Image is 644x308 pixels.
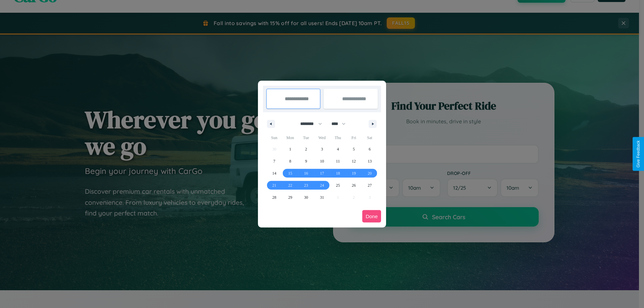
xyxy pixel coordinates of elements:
button: 26 [346,179,362,191]
span: 31 [320,191,324,203]
span: 7 [273,155,275,167]
span: 29 [288,191,292,203]
button: 1 [282,143,298,155]
span: 25 [336,179,340,191]
button: 4 [330,143,346,155]
span: Wed [314,132,330,143]
button: 29 [282,191,298,203]
button: 23 [298,179,314,191]
button: 11 [330,155,346,167]
span: 18 [336,167,340,179]
button: Done [362,210,381,223]
span: 9 [305,155,307,167]
button: 6 [362,143,378,155]
span: Sat [362,132,378,143]
button: 9 [298,155,314,167]
button: 24 [314,179,330,191]
button: 16 [298,167,314,179]
button: 31 [314,191,330,203]
button: 8 [282,155,298,167]
span: 21 [272,179,276,191]
span: 26 [352,179,356,191]
button: 19 [346,167,362,179]
button: 17 [314,167,330,179]
button: 5 [346,143,362,155]
span: 3 [321,143,323,155]
span: 17 [320,167,324,179]
button: 28 [266,191,282,203]
span: 16 [304,167,308,179]
button: 20 [362,167,378,179]
span: 5 [353,143,355,155]
span: 30 [304,191,308,203]
button: 7 [266,155,282,167]
span: 13 [368,155,372,167]
button: 2 [298,143,314,155]
span: 11 [336,155,340,167]
span: 23 [304,179,308,191]
span: 14 [272,167,276,179]
span: 28 [272,191,276,203]
button: 22 [282,179,298,191]
div: Give Feedback [636,140,641,168]
span: 1 [289,143,291,155]
button: 14 [266,167,282,179]
button: 12 [346,155,362,167]
span: 6 [369,143,371,155]
span: 10 [320,155,324,167]
span: 15 [288,167,292,179]
button: 25 [330,179,346,191]
button: 27 [362,179,378,191]
span: Mon [282,132,298,143]
span: 20 [368,167,372,179]
button: 18 [330,167,346,179]
button: 13 [362,155,378,167]
span: 27 [368,179,372,191]
button: 21 [266,179,282,191]
button: 10 [314,155,330,167]
span: 19 [352,167,356,179]
span: 4 [337,143,339,155]
span: 24 [320,179,324,191]
button: 3 [314,143,330,155]
span: 12 [352,155,356,167]
span: 8 [289,155,291,167]
button: 15 [282,167,298,179]
span: 2 [305,143,307,155]
span: Fri [346,132,362,143]
span: Sun [266,132,282,143]
span: Thu [330,132,346,143]
span: Tue [298,132,314,143]
span: 22 [288,179,292,191]
button: 30 [298,191,314,203]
